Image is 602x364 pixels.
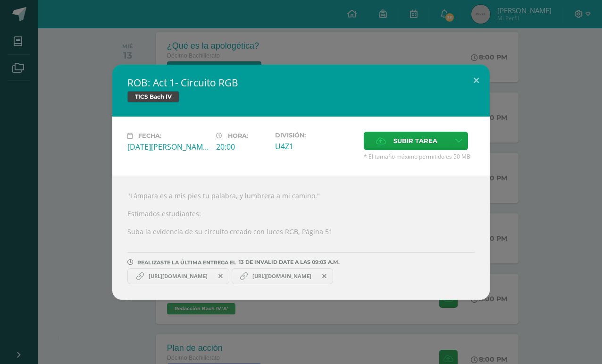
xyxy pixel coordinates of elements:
[127,142,209,152] div: [DATE][PERSON_NAME]
[248,272,316,280] span: [URL][DOMAIN_NAME]
[216,142,268,152] div: 20:00
[463,65,490,97] button: Close (Esc)
[364,152,475,161] span: * El tamaño máximo permitido es 50 MB
[393,132,437,150] span: Subir tarea
[137,259,236,266] span: REALIZASTE LA ÚLTIMA ENTREGA EL
[236,262,340,262] span: 13 DE Invalid Date A LAS 09:03 A.M.
[138,132,161,139] span: Fecha:
[275,141,356,152] div: U4Z1
[213,271,229,281] span: Remover entrega
[112,176,490,300] div: "Lámpara es a mis pies tu palabra, y lumbrera a mi camino." Estimados estudiantes: Suba la eviden...
[127,91,179,102] span: TICS Bach IV
[275,132,356,139] label: División:
[317,271,333,281] span: Remover entrega
[127,76,475,89] h2: ROB: Act 1- Circuito RGB
[232,268,334,284] a: https://docs.google.com/document/d/1nnC8AwSFCM6A7PdJ8lT-ZZTpm3C4Ji6pnbH9FAOSYPo/edit?usp=sharing
[127,268,229,284] a: https://docs.google.com/document/d/1nnC8AwSFCM6A7PdJ8lT-ZZTpm3C4Ji6pnbH9FAOSYPo/edit?usp=sharing
[228,132,248,139] span: Hora:
[144,272,212,280] span: [URL][DOMAIN_NAME]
